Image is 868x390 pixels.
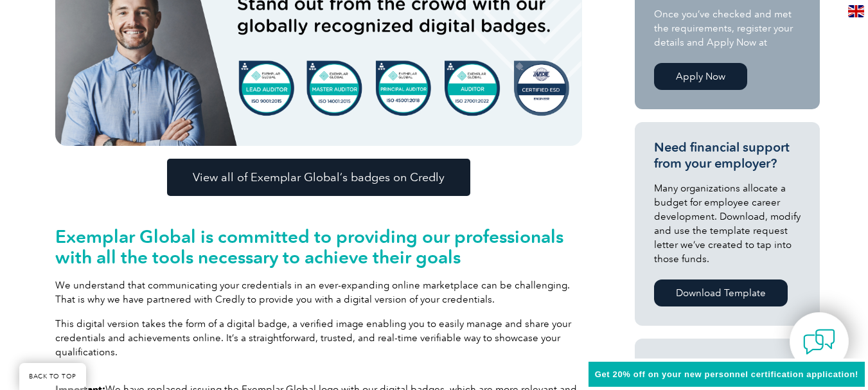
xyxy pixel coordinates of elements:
[654,139,801,172] h3: Need financial support from your employer?
[167,159,470,196] a: View all of Exemplar Global’s badges on Credly
[848,5,864,17] img: en
[595,369,858,379] span: Get 20% off on your new personnel certification application!
[654,279,788,306] a: Download Template
[654,63,747,90] a: Apply Now
[654,181,801,266] p: Many organizations allocate a budget for employee career development. Download, modify and use th...
[55,317,582,359] p: This digital version takes the form of a digital badge, a verified image enabling you to easily m...
[654,7,801,49] p: Once you’ve checked and met the requirements, register your details and Apply Now at
[55,226,582,267] h2: Exemplar Global is committed to providing our professionals with all the tools necessary to achie...
[19,363,86,390] a: BACK TO TOP
[654,356,801,372] h3: Looking to transition?
[55,278,582,306] p: We understand that communicating your credentials in an ever-expanding online marketplace can be ...
[193,172,445,183] span: View all of Exemplar Global’s badges on Credly
[803,326,835,358] img: contact-chat.png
